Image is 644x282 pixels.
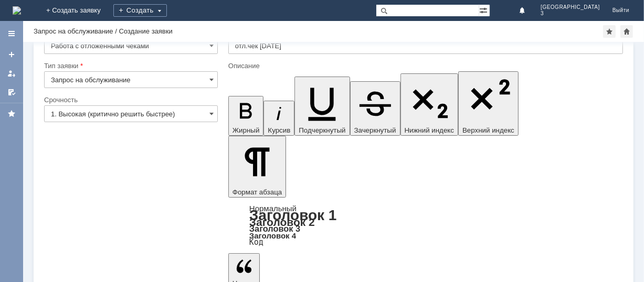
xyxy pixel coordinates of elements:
div: Тип заявки [44,62,216,69]
span: Жирный [233,126,260,134]
span: Верхний индекс [462,126,514,134]
span: [GEOGRAPHIC_DATA] [541,4,600,10]
span: Зачеркнутый [354,126,396,134]
button: Курсив [263,101,294,136]
button: Формат абзаца [228,136,286,198]
div: Срочность [44,96,216,103]
span: 3 [541,10,600,17]
a: Мои согласования [3,84,20,101]
span: Расширенный поиск [479,5,490,15]
div: Создать [113,4,167,17]
button: Жирный [228,96,264,136]
div: Запрос на обслуживание / Создание заявки [34,27,173,35]
span: Формат абзаца [233,188,282,196]
button: Нижний индекс [400,73,459,136]
a: Заголовок 2 [249,216,315,228]
div: Здравствуйте.Удалите пожалуйста отл.чек.Спасибо. [4,4,153,21]
button: Подчеркнутый [294,77,350,136]
a: Код [249,237,263,247]
a: Нормальный [249,204,297,213]
div: Сделать домашней страницей [620,25,633,38]
span: Нижний индекс [405,126,455,134]
span: Подчеркнутый [299,126,345,134]
img: logo [13,6,21,15]
div: Описание [228,62,621,69]
div: Добавить в избранное [603,25,616,38]
button: Зачеркнутый [350,81,400,136]
a: Мои заявки [3,65,20,82]
a: Заголовок 3 [249,224,300,233]
a: Заголовок 4 [249,231,296,240]
button: Верхний индекс [458,71,519,136]
a: Перейти на домашнюю страницу [13,6,21,15]
a: Заголовок 1 [249,207,337,223]
div: Формат абзаца [228,205,623,246]
span: Курсив [268,126,290,134]
a: Создать заявку [3,46,20,63]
